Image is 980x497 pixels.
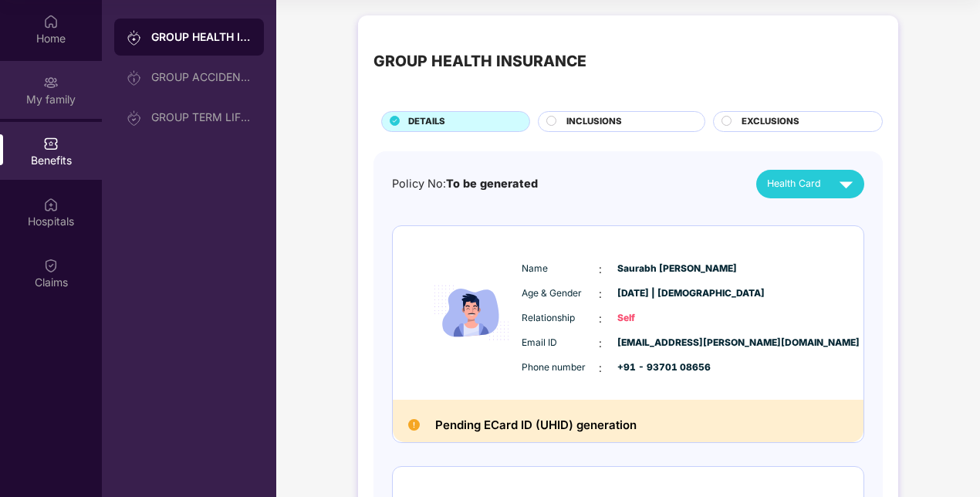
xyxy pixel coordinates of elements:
[151,29,252,45] div: GROUP HEALTH INSURANCE
[522,336,599,350] span: Email ID
[43,75,59,90] img: svg+xml;base64,PHN2ZyB3aWR0aD0iMjAiIGhlaWdodD0iMjAiIHZpZXdCb3g9IjAgMCAyMCAyMCIgZmlsbD0ibm9uZSIgeG...
[617,286,694,301] span: [DATE] | [DEMOGRAPHIC_DATA]
[408,419,420,431] img: Pending
[425,249,518,377] img: icon
[127,30,142,46] img: svg+xml;base64,PHN2ZyB3aWR0aD0iMjAiIGhlaWdodD0iMjAiIHZpZXdCb3g9IjAgMCAyMCAyMCIgZmlsbD0ibm9uZSIgeG...
[767,176,821,191] span: Health Card
[446,177,538,190] span: To be generated
[742,115,799,129] span: EXCLUSIONS
[43,136,59,151] img: svg+xml;base64,PHN2ZyBpZD0iQmVuZWZpdHMiIHhtbG5zPSJodHRwOi8vd3d3LnczLm9yZy8yMDAwL3N2ZyIgd2lkdGg9Ij...
[408,115,445,129] span: DETAILS
[599,310,602,327] span: :
[522,311,599,326] span: Relationship
[127,70,142,86] img: svg+xml;base64,PHN2ZyB3aWR0aD0iMjAiIGhlaWdodD0iMjAiIHZpZXdCb3g9IjAgMCAyMCAyMCIgZmlsbD0ibm9uZSIgeG...
[599,335,602,352] span: :
[522,360,599,375] span: Phone number
[833,171,860,198] img: svg+xml;base64,PHN2ZyB4bWxucz0iaHR0cDovL3d3dy53My5vcmcvMjAwMC9zdmciIHZpZXdCb3g9IjAgMCAyNCAyNCIgd2...
[599,360,602,377] span: :
[617,262,694,276] span: Saurabh [PERSON_NAME]
[756,170,864,198] button: Health Card
[127,110,142,126] img: svg+xml;base64,PHN2ZyB3aWR0aD0iMjAiIGhlaWdodD0iMjAiIHZpZXdCb3g9IjAgMCAyMCAyMCIgZmlsbD0ibm9uZSIgeG...
[435,415,637,435] h2: Pending ECard ID (UHID) generation
[373,49,586,73] div: GROUP HEALTH INSURANCE
[43,258,59,273] img: svg+xml;base64,PHN2ZyBpZD0iQ2xhaW0iIHhtbG5zPSJodHRwOi8vd3d3LnczLm9yZy8yMDAwL3N2ZyIgd2lkdGg9IjIwIi...
[617,336,694,350] span: [EMAIL_ADDRESS][PERSON_NAME][DOMAIN_NAME]
[522,262,599,276] span: Name
[617,311,694,326] span: Self
[151,111,252,123] div: GROUP TERM LIFE INSURANCE
[43,14,59,29] img: svg+xml;base64,PHN2ZyBpZD0iSG9tZSIgeG1sbnM9Imh0dHA6Ly93d3cudzMub3JnLzIwMDAvc3ZnIiB3aWR0aD0iMjAiIG...
[43,197,59,212] img: svg+xml;base64,PHN2ZyBpZD0iSG9zcGl0YWxzIiB4bWxucz0iaHR0cDovL3d3dy53My5vcmcvMjAwMC9zdmciIHdpZHRoPS...
[392,175,538,193] div: Policy No:
[151,71,252,83] div: GROUP ACCIDENTAL INSURANCE
[599,286,602,303] span: :
[617,360,694,375] span: +91 - 93701 08656
[522,286,599,301] span: Age & Gender
[599,261,602,278] span: :
[566,115,622,129] span: INCLUSIONS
